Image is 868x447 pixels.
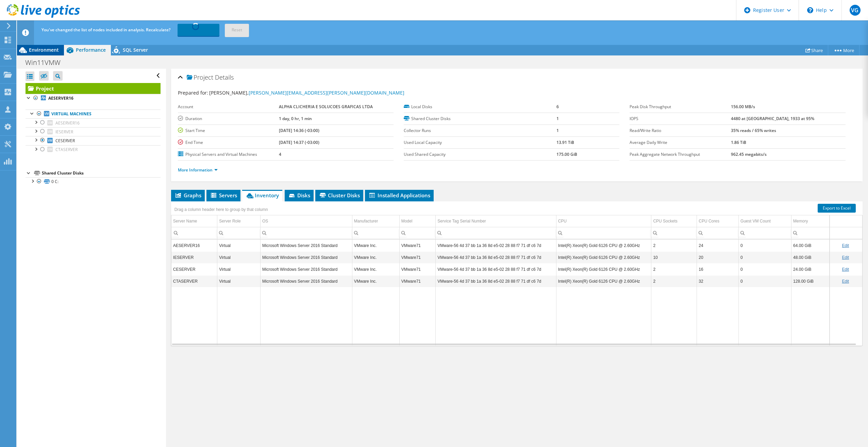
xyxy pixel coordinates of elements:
[556,215,651,227] td: CPU Column
[436,275,556,287] td: Column Service Tag Serial Number, Value VMware-56 4d 37 bb 1a 36 8d e5-02 28 88 f7 71 df c6 7d
[217,239,261,251] td: Column Server Role, Value Virtual
[178,127,279,134] label: Start Time
[699,217,719,225] div: CPU Cores
[807,7,813,13] svg: \n
[288,192,310,199] span: Disks
[26,118,161,127] a: AESERVER16
[731,104,755,110] b: 156.00 MB/s
[215,73,234,81] span: Details
[842,279,849,284] a: Edit
[399,263,436,275] td: Column Model, Value VMware71
[178,139,279,146] label: End Time
[26,110,161,118] a: Virtual Machines
[217,215,261,227] td: Server Role Column
[556,239,651,251] td: Column CPU, Value Intel(R) Xeon(R) Gold 6126 CPU @ 2.60GHz
[210,192,237,199] span: Servers
[739,275,791,287] td: Column Guest VM Count, Value 0
[731,128,776,133] b: 35% reads / 65% writes
[55,147,78,152] span: CTASERVER
[556,227,651,239] td: Column CPU, Filter cell
[352,251,399,263] td: Column Manufacturer, Value VMware Inc.
[739,227,791,239] td: Column Guest VM Count, Filter cell
[173,217,197,225] div: Server Name
[697,263,739,275] td: Column CPU Cores, Value 16
[739,239,791,251] td: Column Guest VM Count, Value 0
[791,227,830,239] td: Column Memory, Filter cell
[697,251,739,263] td: Column CPU Cores, Value 20
[261,227,352,239] td: Column OS, Filter cell
[219,265,258,274] div: Virtual
[219,253,258,262] div: Virtual
[739,251,791,263] td: Column Guest VM Count, Value 0
[818,204,856,213] a: Export to Excel
[697,227,739,239] td: Column CPU Cores, Filter cell
[178,115,279,122] label: Duration
[731,116,814,121] b: 4480 at [GEOGRAPHIC_DATA], 1933 at 95%
[219,242,258,250] div: Virtual
[217,251,261,263] td: Column Server Role, Value Virtual
[352,275,399,287] td: Column Manufacturer, Value VMware Inc.
[48,95,73,101] b: AESERVER16
[401,217,413,225] div: Model
[791,251,830,263] td: Column Memory, Value 48.00 GiB
[171,263,217,275] td: Column Server Name, Value CESERVER
[319,192,360,199] span: Cluster Disks
[739,215,791,227] td: Guest VM Count Column
[26,83,161,94] a: Project
[436,215,556,227] td: Service Tag Serial Number Column
[842,255,849,260] a: Edit
[558,217,567,225] div: CPU
[209,89,404,96] span: [PERSON_NAME],
[436,239,556,251] td: Column Service Tag Serial Number, Value VMware-56 4d 37 bb 1a 36 8d e5-02 28 88 f7 71 df c6 7d
[404,115,556,122] label: Shared Cluster Disks
[352,239,399,251] td: Column Manufacturer, Value VMware Inc.
[178,103,279,110] label: Account
[249,89,404,96] a: [PERSON_NAME][EMAIL_ADDRESS][PERSON_NAME][DOMAIN_NAME]
[556,128,559,133] b: 1
[791,275,830,287] td: Column Memory, Value 128.00 GiB
[697,275,739,287] td: Column CPU Cores, Value 32
[29,47,59,53] span: Environment
[651,215,697,227] td: CPU Sockets Column
[368,192,430,199] span: Installed Applications
[697,239,739,251] td: Column CPU Cores, Value 24
[217,275,261,287] td: Column Server Role, Value Virtual
[178,151,279,158] label: Physical Servers and Virtual Machines
[697,215,739,227] td: CPU Cores Column
[630,151,731,158] label: Peak Aggregate Network Throughput
[651,251,697,263] td: Column CPU Sockets, Value 10
[651,263,697,275] td: Column CPU Sockets, Value 2
[178,24,219,36] a: Recalculating...
[793,217,808,225] div: Memory
[173,205,270,214] div: Drag a column header here to group by that column
[279,139,319,145] b: [DATE] 14:37 (-03:00)
[630,103,731,110] label: Peak Disk Throughput
[404,151,556,158] label: Used Shared Capacity
[556,139,574,145] b: 13.91 TiB
[123,47,148,53] span: SQL Server
[842,243,849,248] a: Edit
[26,94,161,103] a: AESERVER16
[42,169,161,177] div: Shared Cluster Disks
[404,103,556,110] label: Local Disks
[261,239,352,251] td: Column OS, Value Microsoft Windows Server 2016 Standard
[352,215,399,227] td: Manufacturer Column
[171,201,863,346] div: Data grid
[261,263,352,275] td: Column OS, Value Microsoft Windows Server 2016 Standard
[171,227,217,239] td: Column Server Name, Filter cell
[217,263,261,275] td: Column Server Role, Value Virtual
[262,217,268,225] div: OS
[279,116,312,121] b: 1 day, 0 hr, 1 min
[800,45,828,55] a: Share
[404,127,556,134] label: Collector Runs
[630,139,731,146] label: Average Daily Write
[630,115,731,122] label: IOPS
[22,59,71,66] h1: Win11VMW
[354,217,378,225] div: Manufacturer
[279,151,281,157] b: 4
[556,116,559,121] b: 1
[731,151,767,157] b: 962.45 megabits/s
[556,104,559,110] b: 6
[651,227,697,239] td: Column CPU Sockets, Filter cell
[26,127,161,136] a: IESERVER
